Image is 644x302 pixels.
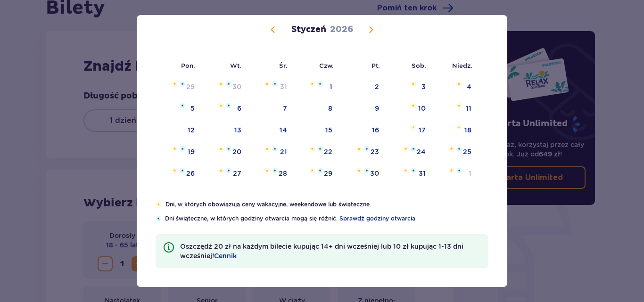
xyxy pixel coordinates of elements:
[339,77,386,98] td: Choose piątek, 2 stycznia 2026 as your check-in date. It’s available.
[280,125,287,135] div: 14
[294,142,339,163] td: Choose czwartek, 22 stycznia 2026 as your check-in date. It’s available.
[386,77,432,98] td: Choose sobota, 3 stycznia 2026 as your check-in date. It’s available.
[232,147,241,156] div: 20
[280,147,287,156] div: 21
[371,147,379,156] div: 23
[294,98,339,119] td: Choose czwartek, 8 stycznia 2026 as your check-in date. It’s available.
[230,62,241,69] small: Wt.
[432,77,478,98] td: Choose niedziela, 4 stycznia 2026 as your check-in date. It’s available.
[201,120,248,141] td: Choose wtorek, 13 stycznia 2026 as your check-in date. It’s available.
[248,142,294,163] td: Choose środa, 21 stycznia 2026 as your check-in date. It’s available.
[283,104,287,113] div: 7
[291,24,326,35] p: Styczeń
[248,98,294,119] td: Choose środa, 7 stycznia 2026 as your check-in date. It’s available.
[375,82,379,91] div: 2
[181,62,195,69] small: Pon.
[280,82,287,91] div: 31
[201,77,248,98] td: Choose wtorek, 30 grudnia 2025 as your check-in date. It’s available.
[232,82,241,91] div: 30
[137,5,507,200] div: Calendar
[339,120,386,141] td: Choose piątek, 16 stycznia 2026 as your check-in date. It’s available.
[248,120,294,141] td: Choose środa, 14 stycznia 2026 as your check-in date. It’s available.
[452,62,472,69] small: Niedz.
[372,62,380,69] small: Pt.
[188,147,195,156] div: 19
[328,104,332,113] div: 8
[375,104,379,113] div: 9
[324,147,332,156] div: 22
[248,77,294,98] td: Choose środa, 31 grudnia 2025 as your check-in date. It’s available.
[386,142,432,163] td: Choose sobota, 24 stycznia 2026 as your check-in date. It’s available.
[156,98,201,119] td: Choose poniedziałek, 5 stycznia 2026 as your check-in date. It’s available.
[432,98,478,119] td: Choose niedziela, 11 stycznia 2026 as your check-in date. It’s available.
[201,142,248,163] td: Choose wtorek, 20 stycznia 2026 as your check-in date. It’s available.
[190,104,195,113] div: 5
[156,77,201,98] td: Choose poniedziałek, 29 grudnia 2025 as your check-in date. It’s available.
[319,62,334,69] small: Czw.
[386,120,432,141] td: Choose sobota, 17 stycznia 2026 as your check-in date. It’s available.
[330,82,332,91] div: 1
[186,82,195,91] div: 29
[294,77,339,98] td: Choose czwartek, 1 stycznia 2026 as your check-in date. It’s available.
[156,120,201,141] td: Choose poniedziałek, 12 stycznia 2026 as your check-in date. It’s available.
[188,125,195,135] div: 12
[237,104,241,113] div: 6
[339,98,386,119] td: Choose piątek, 9 stycznia 2026 as your check-in date. It’s available.
[386,98,432,119] td: Choose sobota, 10 stycznia 2026 as your check-in date. It’s available.
[432,142,478,163] td: Choose niedziela, 25 stycznia 2026 as your check-in date. It’s available.
[279,62,288,69] small: Śr.
[372,125,379,135] div: 16
[294,120,339,141] td: Choose czwartek, 15 stycznia 2026 as your check-in date. It’s available.
[234,125,241,135] div: 13
[201,98,248,119] td: Choose wtorek, 6 stycznia 2026 as your check-in date. It’s available.
[417,147,426,156] div: 24
[325,125,332,135] div: 15
[330,24,353,35] p: 2026
[412,62,426,69] small: Sob.
[421,82,426,91] div: 3
[418,104,426,113] div: 10
[339,142,386,163] td: Choose piątek, 23 stycznia 2026 as your check-in date. It’s available.
[419,125,426,135] div: 17
[156,142,201,163] td: Choose poniedziałek, 19 stycznia 2026 as your check-in date. It’s available.
[432,120,478,141] td: Choose niedziela, 18 stycznia 2026 as your check-in date. It’s available.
